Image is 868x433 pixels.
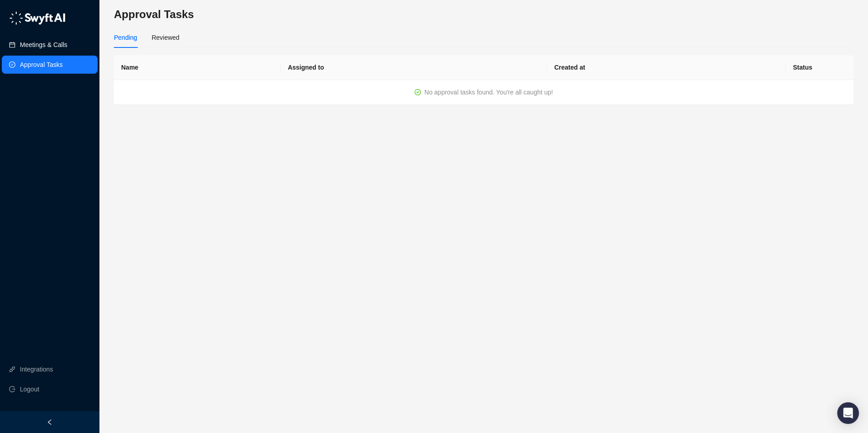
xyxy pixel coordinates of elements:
span: No approval tasks found. You're all caught up! [425,89,553,96]
th: Assigned to [281,55,547,80]
h3: Approval Tasks [114,7,854,22]
span: logout [9,386,15,392]
div: Reviewed [151,33,179,42]
div: Open Intercom Messenger [837,402,859,424]
span: Logout [20,380,39,398]
th: Name [114,55,281,80]
span: left [47,419,53,425]
a: Integrations [20,360,53,378]
a: Approval Tasks [20,56,63,74]
img: logo-05li4sbe.png [9,11,66,25]
th: Created at [547,55,786,80]
th: Status [786,55,854,80]
div: Pending [114,33,137,42]
a: Meetings & Calls [20,36,67,54]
